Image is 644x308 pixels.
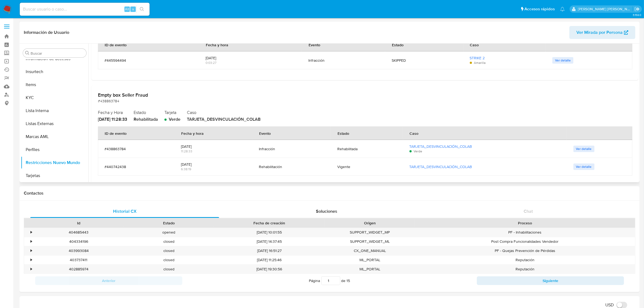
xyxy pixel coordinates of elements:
[31,257,32,263] div: •
[34,255,124,264] div: 403737411
[316,208,337,214] span: Soluciones
[35,276,182,285] button: Anterior
[31,51,84,56] input: Buscar
[31,239,32,244] div: •
[325,228,415,237] div: SUPPORT_WIDGET_MP
[37,220,120,226] div: Id
[132,6,134,12] span: s
[34,228,124,237] div: 404685443
[21,91,88,104] button: KYC
[415,237,635,246] div: Post Compra Funcionalidades Vendedor
[34,246,124,255] div: 403993084
[309,276,350,285] span: Página de
[124,237,214,246] div: closed
[21,65,88,78] button: Insurtech
[325,246,415,255] div: CX_ONE_MANUAL
[415,265,635,274] div: Reputación
[21,156,88,169] button: Restricciones Nuevo Mundo
[634,6,640,12] a: Salir
[524,208,533,214] span: Chat
[415,246,635,255] div: PF - Quejas Prevención de Pérdidas
[20,6,150,13] input: Buscar usuario o caso...
[24,191,635,196] h1: Contactos
[560,7,565,11] a: Notificaciones
[325,265,415,274] div: ML_PORTAL
[576,26,623,39] span: Ver Mirada por Persona
[34,237,124,246] div: 404334196
[31,267,32,272] div: •
[578,6,633,12] p: juan.montanobonaga@mercadolibre.com.co
[325,255,415,264] div: ML_PORTAL
[325,237,415,246] div: SUPPORT_WIDGET_ML
[569,26,635,39] button: Ver Mirada por Persona
[419,220,631,226] div: Proceso
[214,228,325,237] div: [DATE] 10:01:55
[329,220,411,226] div: Origen
[24,30,69,35] h1: Información de Usuario
[214,255,325,264] div: [DATE] 11:25:46
[21,104,88,117] button: Lista Interna
[214,237,325,246] div: [DATE] 14:37:45
[524,6,555,12] span: Accesos rápidos
[21,117,88,130] button: Listas Externas
[136,5,147,13] button: search-icon
[347,278,350,283] span: 15
[31,248,32,253] div: •
[214,246,325,255] div: [DATE] 16:51:27
[125,6,129,12] span: Alt
[25,51,29,55] button: Buscar
[218,220,321,226] div: Fecha de creación
[124,246,214,255] div: closed
[21,143,88,156] button: Perfiles
[124,255,214,264] div: closed
[477,276,624,285] button: Siguiente
[21,130,88,143] button: Marcas AML
[31,230,32,235] div: •
[415,228,635,237] div: PF - Inhabilitaciones
[124,228,214,237] div: opened
[21,169,88,182] button: Tarjetas
[113,208,137,214] span: Historial CX
[124,265,214,274] div: closed
[34,265,124,274] div: 402885974
[214,265,325,274] div: [DATE] 19:30:56
[21,78,88,91] button: Items
[415,255,635,264] div: Reputación
[127,220,210,226] div: Estado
